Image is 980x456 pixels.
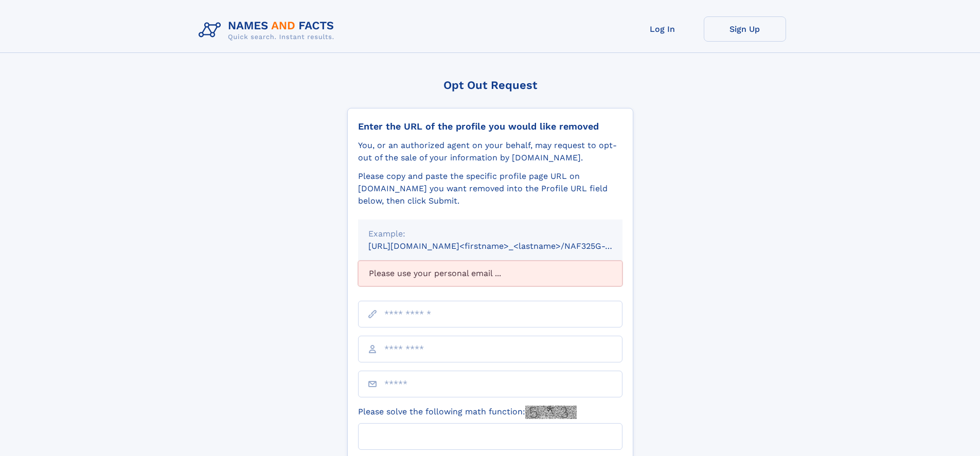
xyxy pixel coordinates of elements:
a: Log In [621,16,704,42]
div: Opt Out Request [347,79,633,92]
div: Please copy and paste the specific profile page URL on [DOMAIN_NAME] you want removed into the Pr... [358,170,622,207]
a: Sign Up [704,16,786,42]
div: Please use your personal email ... [358,261,622,286]
div: You, or an authorized agent on your behalf, may request to opt-out of the sale of your informatio... [358,139,622,164]
label: Please solve the following math function: [358,406,577,419]
div: Enter the URL of the profile you would like removed [358,121,622,132]
small: [URL][DOMAIN_NAME]<firstname>_<lastname>/NAF325G-xxxxxxxx [368,241,642,251]
img: Logo Names and Facts [194,16,343,44]
div: Example: [368,228,612,240]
